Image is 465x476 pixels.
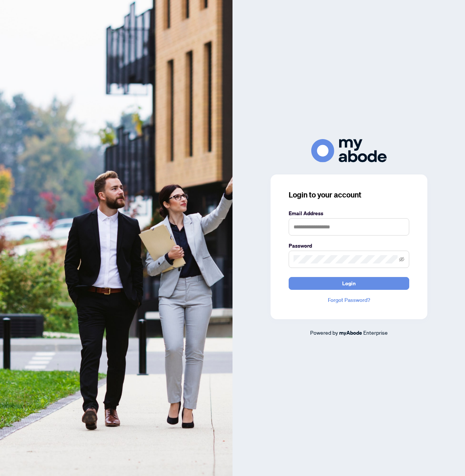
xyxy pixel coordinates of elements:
label: Email Address [289,209,409,217]
h3: Login to your account [289,190,409,200]
label: Password [289,242,409,250]
img: ma-logo [311,139,387,162]
span: Login [342,277,356,289]
span: Powered by [310,329,338,336]
span: Enterprise [363,329,388,336]
a: myAbode [339,329,362,337]
button: Login [289,277,409,290]
a: Forgot Password? [289,296,409,304]
span: eye-invisible [399,257,404,262]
